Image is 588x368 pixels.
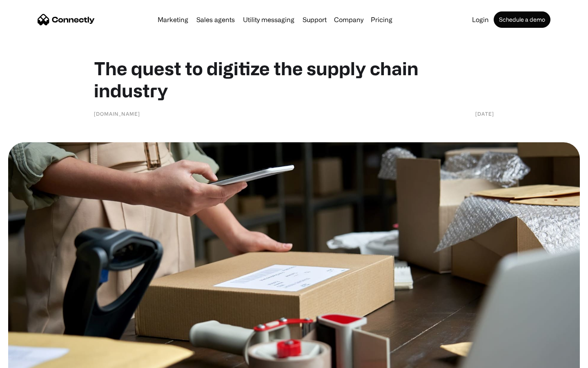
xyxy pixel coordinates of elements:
[193,16,238,23] a: Sales agents
[94,57,494,101] h1: The quest to digitize the supply chain industry
[469,16,492,23] a: Login
[475,110,494,118] div: [DATE]
[494,11,550,28] a: Schedule a demo
[299,16,330,23] a: Support
[334,14,363,25] div: Company
[154,16,192,23] a: Marketing
[367,16,396,23] a: Pricing
[240,16,298,23] a: Utility messaging
[94,110,140,118] div: [DOMAIN_NAME]
[16,354,49,365] ul: Language list
[8,354,49,365] aside: Language selected: English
